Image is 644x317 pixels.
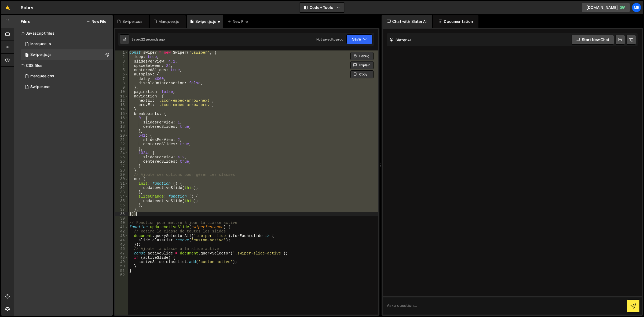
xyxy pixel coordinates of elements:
div: 22 [115,142,128,146]
div: 30 [115,177,128,181]
div: 28 [115,168,128,173]
div: 6 [115,72,128,76]
div: 21 [115,138,128,142]
div: marquee.css [30,74,54,79]
div: 31 [115,181,128,186]
div: 22 seconds ago [141,37,165,42]
div: 52 [115,273,128,277]
div: 13 [115,103,128,107]
button: Start new chat [571,35,614,45]
div: 47 [115,251,128,256]
div: 5 [115,68,128,72]
button: Explain [350,61,374,69]
div: Marquee.js [159,19,179,24]
div: 38 [115,212,128,216]
div: 41 [115,225,128,229]
div: New File [227,19,250,24]
div: 12 [115,99,128,103]
div: 45 [115,242,128,247]
div: 26 [115,159,128,164]
div: 18 [115,125,128,129]
div: Swiper.css [30,85,50,89]
div: 20 [115,133,128,138]
div: 44 [115,238,128,242]
div: 51 [115,269,128,273]
div: 19 [115,129,128,133]
div: 46 [115,247,128,251]
a: Me [632,3,641,12]
h2: Files [21,19,30,24]
div: 9 [115,85,128,90]
div: 27 [115,164,128,168]
div: CSS files [14,60,113,71]
div: 23 [115,147,128,151]
div: 17 [115,120,128,125]
div: 34 [115,194,128,199]
div: Documentation [433,15,478,28]
div: Swiper.js.js [21,49,115,60]
div: 16 [115,116,128,120]
div: 8 [115,81,128,85]
a: [DOMAIN_NAME] [582,3,630,12]
div: 49 [115,260,128,264]
div: 7 [115,77,128,81]
div: 40 [115,221,128,225]
div: 14 [115,107,128,111]
div: 29 [115,173,128,177]
div: Swiper.css [122,19,142,24]
button: New File [86,19,106,24]
div: 43 [115,234,128,238]
div: 17376/48371.js [21,39,115,49]
div: Chat with Slater AI [382,15,432,28]
h2: Slater AI [390,37,411,42]
span: 1 [25,53,28,57]
div: Sobry [21,4,33,11]
div: 17376/48372.css [21,71,113,82]
div: 4 [115,64,128,68]
div: 24 [115,151,128,155]
a: 🤙 [1,1,14,14]
div: 42 [115,229,128,234]
div: 17376/48386.css [21,82,113,92]
button: Save [346,34,372,44]
div: Javascript files [14,28,113,39]
button: Code + Tools [299,3,345,12]
div: 37 [115,207,128,212]
div: 32 [115,186,128,190]
div: 11 [115,94,128,99]
div: 25 [115,155,128,159]
button: Debug [350,52,374,60]
div: Marquee.js [30,42,51,46]
div: Swiper.js.js [30,52,52,57]
div: 3 [115,59,128,64]
div: 36 [115,203,128,207]
div: 2 [115,55,128,59]
div: 10 [115,90,128,94]
button: Copy [350,70,374,78]
div: Swiper.js.js [195,19,217,24]
div: 1 [115,50,128,55]
div: 15 [115,112,128,116]
div: Not saved to prod [316,37,343,42]
div: 33 [115,190,128,194]
div: 35 [115,199,128,203]
div: 48 [115,256,128,260]
div: 50 [115,264,128,268]
div: Saved [131,37,165,42]
div: 39 [115,216,128,221]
